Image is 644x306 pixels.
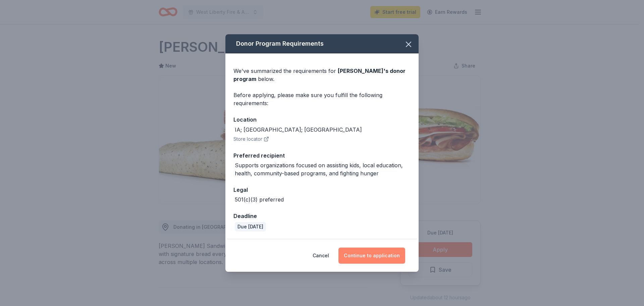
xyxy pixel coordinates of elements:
button: Continue to application [338,248,405,264]
div: 501(c)(3) preferred [235,195,284,204]
div: Due [DATE] [235,222,266,231]
div: Deadline [233,212,411,220]
div: IA; [GEOGRAPHIC_DATA]; [GEOGRAPHIC_DATA] [235,126,362,134]
div: Donor Program Requirements [225,34,419,53]
div: Location [233,115,411,124]
div: Before applying, please make sure you fulfill the following requirements: [233,91,411,107]
div: Legal [233,185,411,194]
button: Store locator [233,135,269,143]
div: We've summarized the requirements for below. [233,67,411,83]
div: Supports organizations focused on assisting kids, local education, health, community-based progra... [235,161,411,177]
button: Cancel [313,248,329,264]
div: Preferred recipient [233,151,411,160]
